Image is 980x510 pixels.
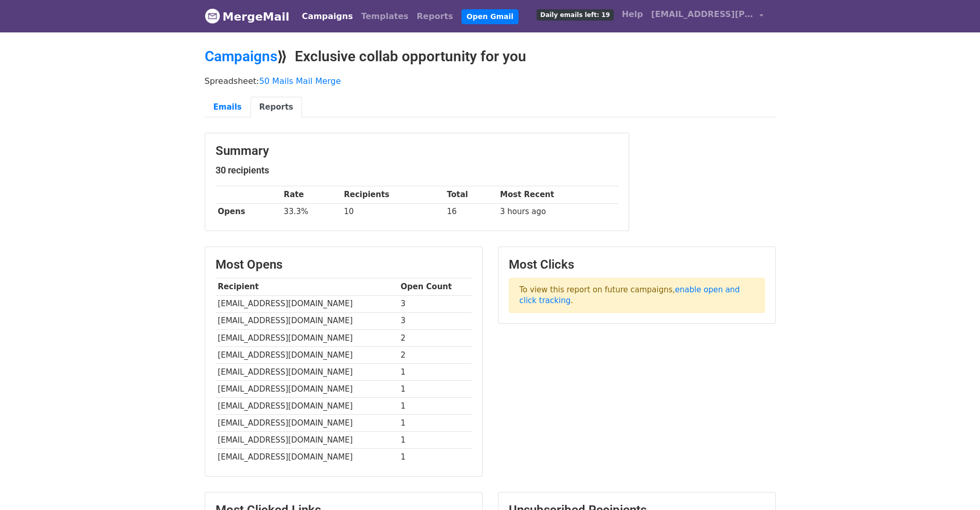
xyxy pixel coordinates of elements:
[398,312,472,329] td: 3
[444,186,497,203] th: Total
[205,76,776,86] p: Spreadsheet:
[205,48,277,65] a: Campaigns
[342,186,444,203] th: Recipients
[281,203,342,220] td: 33.3%
[398,432,472,449] td: 1
[497,186,618,203] th: Most Recent
[398,381,472,398] td: 1
[532,4,617,25] a: Daily emails left: 19
[509,278,765,313] p: To view this report on future campaigns, .
[461,9,519,24] a: Open Gmail
[216,346,398,363] td: [EMAIL_ADDRESS][DOMAIN_NAME]
[216,278,398,295] th: Recipient
[216,449,398,466] td: [EMAIL_ADDRESS][DOMAIN_NAME]
[398,363,472,380] td: 1
[497,203,618,220] td: 3 hours ago
[251,97,302,118] a: Reports
[398,346,472,363] td: 2
[205,48,776,65] h2: ⟫ Exclusive collab opportunity for you
[259,76,341,86] a: 50 Mails Mail Merge
[398,278,472,295] th: Open Count
[398,415,472,432] td: 1
[216,144,618,159] h3: Summary
[413,6,457,27] a: Reports
[281,186,342,203] th: Rate
[398,329,472,346] td: 2
[216,257,472,272] h3: Most Opens
[647,4,768,28] a: [EMAIL_ADDRESS][PERSON_NAME][DOMAIN_NAME]
[216,415,398,432] td: [EMAIL_ADDRESS][DOMAIN_NAME]
[398,398,472,415] td: 1
[205,97,251,118] a: Emails
[216,381,398,398] td: [EMAIL_ADDRESS][DOMAIN_NAME]
[216,432,398,449] td: [EMAIL_ADDRESS][DOMAIN_NAME]
[651,8,754,21] span: [EMAIL_ADDRESS][PERSON_NAME][DOMAIN_NAME]
[216,363,398,380] td: [EMAIL_ADDRESS][DOMAIN_NAME]
[216,165,618,176] h5: 30 recipients
[509,257,765,272] h3: Most Clicks
[342,203,444,220] td: 10
[205,6,290,27] a: MergeMail
[216,398,398,415] td: [EMAIL_ADDRESS][DOMAIN_NAME]
[537,9,613,21] span: Daily emails left: 19
[216,295,398,312] td: [EMAIL_ADDRESS][DOMAIN_NAME]
[618,4,647,25] a: Help
[216,329,398,346] td: [EMAIL_ADDRESS][DOMAIN_NAME]
[298,6,357,27] a: Campaigns
[398,449,472,466] td: 1
[216,203,281,220] th: Opens
[205,8,220,24] img: MergeMail logo
[398,295,472,312] td: 3
[444,203,497,220] td: 16
[216,312,398,329] td: [EMAIL_ADDRESS][DOMAIN_NAME]
[357,6,413,27] a: Templates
